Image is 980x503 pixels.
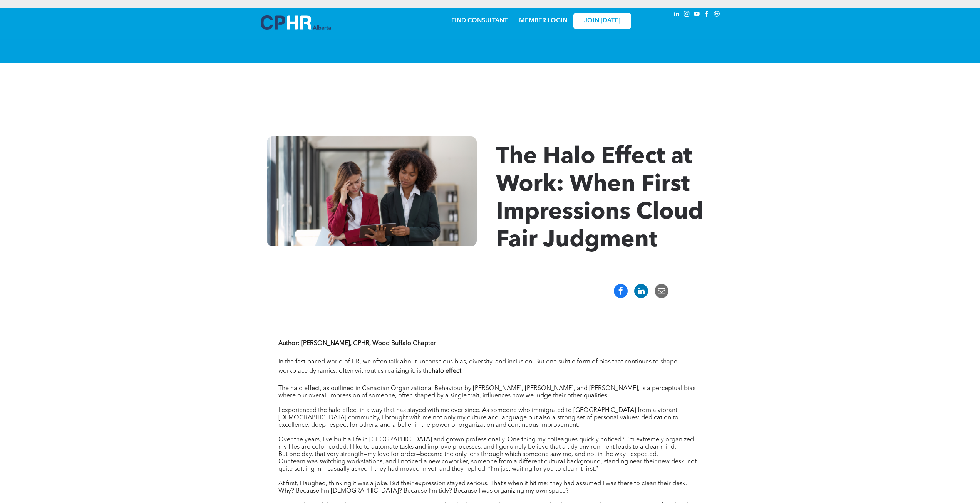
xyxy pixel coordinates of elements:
a: linkedin [673,10,681,20]
strong: halo effect [432,368,461,374]
strong: : [PERSON_NAME], CPHR, Wood Buffalo Chapter [298,340,436,347]
span: Over the years, I've built a life in [GEOGRAPHIC_DATA] and grown professionally. One thing my col... [278,437,698,450]
a: JOIN [DATE] [573,13,631,29]
span: I experienced the halo effect in a way that has stayed with me ever since. As someone who immigra... [278,407,678,428]
span: JOIN [DATE] [584,17,620,25]
a: facebook [703,10,711,20]
span: The Halo Effect at Work: When First Impressions Cloud Fair Judgment [496,146,703,252]
span: But one day, that very strength—my love for order—became the only lens through which someone saw ... [278,451,658,458]
a: instagram [683,10,691,20]
span: The halo effect, as outlined in Canadian Organizational Behaviour by [PERSON_NAME], [PERSON_NAME]... [278,385,695,399]
p: In the fast-paced world of HR, we often talk about unconscious bias, diversity, and inclusion. Bu... [278,357,702,376]
span: Our team was switching workstations, and I noticed a new coworker, someone from a different cultu... [278,459,697,472]
span: At first, I laughed, thinking it was a joke. But their expression stayed serious. That’s when it ... [278,481,687,494]
a: youtube [693,10,701,20]
a: Social network [713,10,721,20]
strong: Author [278,340,298,347]
a: MEMBER LOGIN [519,18,567,24]
a: FIND CONSULTANT [451,18,508,24]
img: A blue and white logo for cp alberta [261,15,331,30]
